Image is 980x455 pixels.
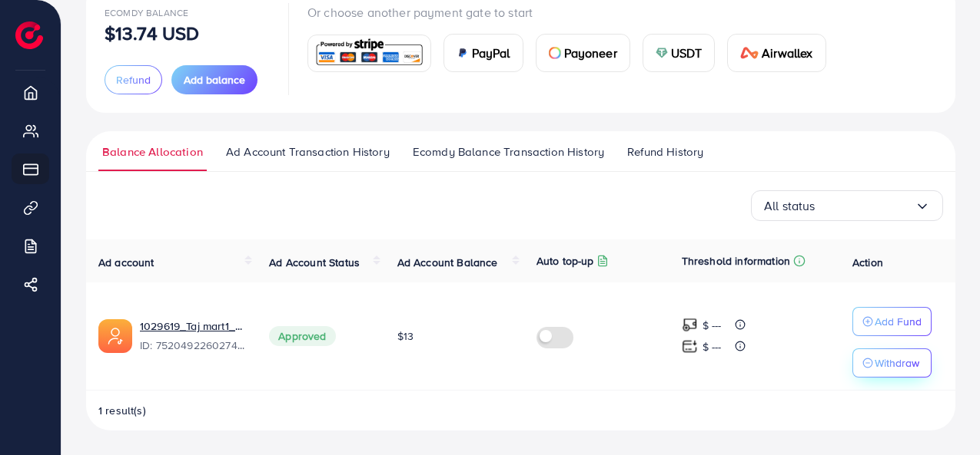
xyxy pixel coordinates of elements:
img: card [313,37,426,70]
button: Add balance [171,65,257,94]
a: cardAirwallex [727,34,826,72]
img: top-up amount [682,338,698,354]
p: Auto top-up [537,252,594,270]
img: card [457,47,469,59]
span: PayPal [472,44,510,62]
span: USDT [671,44,703,62]
span: All status [764,194,816,218]
span: Refund History [627,143,703,160]
span: $13 [397,328,414,344]
p: Add Fund [875,312,922,331]
input: Search for option [816,194,915,218]
a: card [307,35,431,72]
span: Ad Account Balance [397,255,498,270]
a: cardPayoneer [536,34,630,72]
span: Ad Account Status [269,255,360,270]
span: Ad Account Transaction History [226,143,390,160]
span: 1 result(s) [98,403,146,418]
span: Payoneer [564,44,617,62]
span: Refund [116,72,151,87]
span: Action [852,255,883,270]
img: top-up amount [682,317,698,333]
img: logo [15,21,43,49]
iframe: Chat [915,386,968,443]
button: Add Fund [852,307,932,336]
p: Or choose another payment gate to start [307,3,839,21]
div: Search for option [751,190,943,221]
a: cardPayPal [443,34,523,72]
span: Balance Allocation [102,143,203,160]
span: Add balance [184,72,245,87]
button: Withdraw [852,348,932,378]
a: 1029619_Taj mart1_1751001171342 [140,318,244,334]
span: Ecomdy Balance [105,6,188,19]
p: $ --- [703,316,722,335]
span: Ad account [98,255,154,270]
span: ID: 7520492260274864135 [140,338,244,353]
span: Ecomdy Balance Transaction History [413,143,604,160]
p: $13.74 USD [105,24,200,42]
img: card [656,47,668,59]
span: Approved [269,326,335,346]
button: Refund [105,65,162,94]
p: Withdraw [875,354,919,372]
p: $ --- [703,338,722,356]
div: <span class='underline'>1029619_Taj mart1_1751001171342</span></br>7520492260274864135 [140,318,244,354]
p: Threshold information [682,252,790,270]
img: card [740,47,759,59]
a: cardUSDT [643,34,716,72]
img: ic-ads-acc.e4c84228.svg [98,319,132,353]
img: card [549,47,561,59]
